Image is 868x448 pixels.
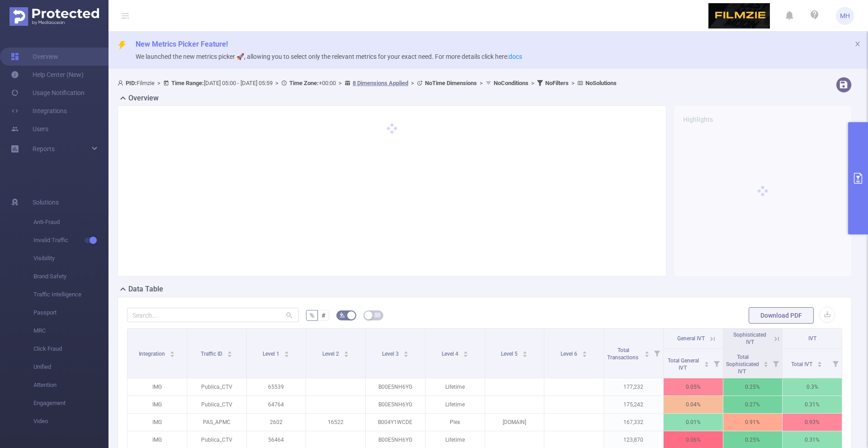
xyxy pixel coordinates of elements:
[33,358,108,376] span: Unified
[607,347,640,361] span: Total Transactions
[704,360,709,363] i: icon: caret-up
[340,312,345,318] i: icon: bg-colors
[33,145,55,153] span: Reports
[33,193,59,211] span: Solutions
[170,350,175,355] div: Sort
[366,396,425,413] p: B00E5NH6YG
[545,80,569,86] b: No Filters
[247,378,306,396] p: 65539
[33,249,108,267] span: Visibility
[118,80,617,86] span: Filmzie [DATE] 05:00 - [DATE] 05:59 +00:00
[763,360,769,366] div: Sort
[582,353,587,356] i: icon: caret-down
[723,414,783,431] p: 0.91%
[569,80,577,86] span: >
[366,414,425,431] p: B004Y1WCDE
[11,102,67,120] a: Integrations
[170,350,175,353] i: icon: caret-up
[783,378,842,396] p: 0.3%
[33,322,108,340] span: MRC
[136,53,522,60] span: We launched the new metrics picker 🚀, allowing you to select only the relevant metrics for your e...
[33,376,108,394] span: Attention
[704,363,709,366] i: icon: caret-down
[284,350,289,353] i: icon: caret-up
[155,80,163,86] span: >
[306,414,365,431] p: 16522
[733,332,766,345] span: Sophisticated IVT
[668,357,699,371] span: Total General IVT
[33,304,108,322] span: Passport
[136,40,228,48] span: New Metrics Picker Feature!
[127,378,187,396] p: IMG
[854,41,861,47] i: icon: close
[33,286,108,304] span: Traffic Intelligence
[247,414,306,431] p: 2602
[403,350,409,355] div: Sort
[139,351,166,357] span: Integration
[33,394,108,412] span: Engagement
[187,378,246,396] p: Publica_CTV
[501,351,519,357] span: Level 5
[664,378,723,396] p: 0.05%
[127,414,187,431] p: IMG
[561,351,579,357] span: Level 6
[528,80,537,86] span: >
[33,231,108,249] span: Invalid Traffic
[723,396,783,413] p: 0.27%
[664,396,723,413] p: 0.04%
[11,84,85,102] a: Usage Notification
[463,350,468,355] div: Sort
[523,350,528,353] i: icon: caret-up
[33,340,108,358] span: Click Fraud
[118,41,127,50] i: icon: thunderbolt
[33,267,108,286] span: Brand Safety
[127,308,299,322] input: Search...
[604,396,663,413] p: 175,242
[33,412,108,430] span: Video
[522,350,528,355] div: Sort
[227,353,232,356] i: icon: caret-down
[664,414,723,431] p: 0.01%
[408,80,417,86] span: >
[442,351,460,357] span: Level 4
[783,414,842,431] p: 0.93%
[11,48,58,66] a: Overview
[289,80,319,86] b: Time Zone:
[227,350,232,353] i: icon: caret-up
[310,312,314,319] span: %
[33,213,108,231] span: Anti-Fraud
[126,80,137,86] b: PID:
[187,414,246,431] p: PAS_APMC
[336,80,344,86] span: >
[463,350,468,353] i: icon: caret-up
[651,329,663,378] i: Filter menu
[344,353,349,356] i: icon: caret-down
[783,396,842,413] p: 0.31%
[764,360,769,363] i: icon: caret-up
[494,80,528,86] b: No Conditions
[644,350,650,355] div: Sort
[817,360,822,366] div: Sort
[263,351,281,357] span: Level 1
[322,351,340,357] span: Level 2
[366,378,425,396] p: B00E5NH6YG
[726,354,759,375] span: Total Sophisticated IVT
[128,93,159,104] h2: Overview
[817,363,822,366] i: icon: caret-down
[769,349,782,378] i: Filter menu
[749,307,814,324] button: Download PDF
[382,351,400,357] span: Level 3
[829,349,842,378] i: Filter menu
[170,353,175,356] i: icon: caret-down
[284,350,289,355] div: Sort
[187,396,246,413] p: Publica_CTV
[11,120,48,138] a: Users
[375,312,380,318] i: icon: table
[854,39,861,49] button: icon: close
[604,414,663,431] p: 167,332
[764,363,769,366] i: icon: caret-down
[808,335,816,342] span: IVT
[791,361,814,367] span: Total IVT
[677,335,705,342] span: General IVT
[644,353,649,356] i: icon: caret-down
